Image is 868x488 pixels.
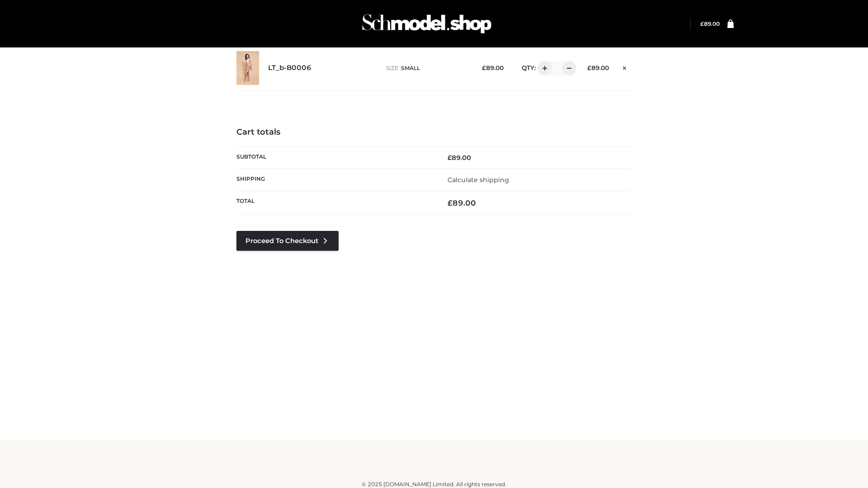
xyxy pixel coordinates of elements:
bdi: 89.00 [448,198,476,207]
th: Total [236,191,434,215]
span: £ [482,64,486,71]
span: SMALL [401,65,420,71]
bdi: 89.00 [482,64,504,71]
p: size : [386,64,468,72]
a: £89.00 [700,20,720,27]
img: Schmodel Admin 964 [359,6,495,42]
a: Calculate shipping [448,176,509,184]
bdi: 89.00 [448,154,471,162]
h4: Cart totals [236,127,632,137]
a: Remove this item [618,61,632,73]
bdi: 89.00 [587,64,609,71]
span: £ [700,20,704,27]
th: Subtotal [236,146,434,169]
span: £ [448,198,453,207]
div: QTY: [513,61,573,75]
span: £ [448,154,452,162]
th: Shipping [236,169,434,191]
a: Proceed to Checkout [236,231,339,251]
span: £ [587,64,591,71]
bdi: 89.00 [700,20,720,27]
a: LT_b-B0006 [268,64,311,72]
